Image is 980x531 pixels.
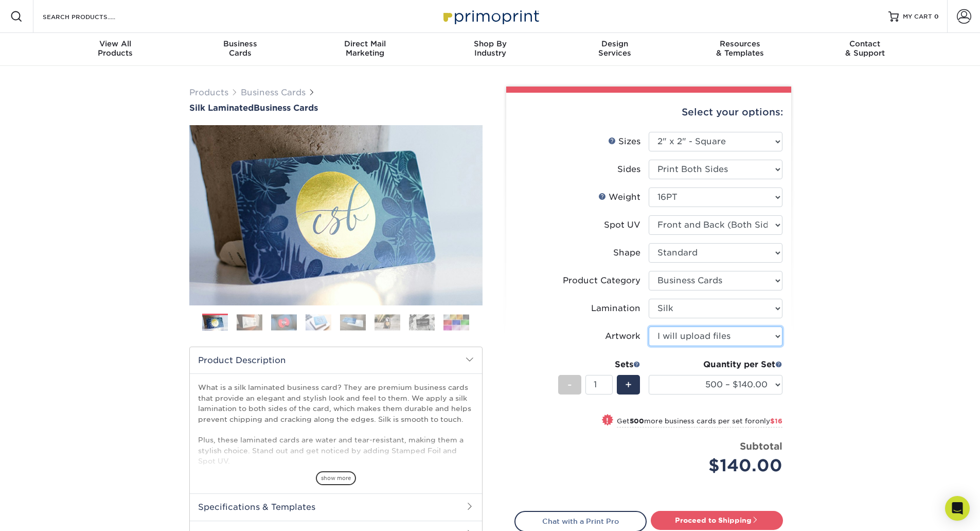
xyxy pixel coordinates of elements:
[625,377,632,392] span: +
[740,440,782,452] strong: Subtotal
[803,33,928,66] a: Contact& Support
[605,330,640,342] div: Artwork
[177,33,302,66] a: BusinessCards
[553,39,678,58] div: Services
[202,310,228,336] img: Business Cards 01
[241,88,306,97] a: Business Cards
[604,219,640,231] div: Spot UV
[678,39,803,58] div: & Templates
[302,39,427,48] span: Direct Mail
[190,347,482,373] h2: Product Description
[189,103,483,113] h1: Business Cards
[678,33,803,66] a: Resources& Templates
[316,471,356,485] span: show more
[651,511,783,529] a: Proceed to Shipping
[678,39,803,48] span: Resources
[302,33,427,66] a: Direct MailMarketing
[606,415,609,426] span: !
[617,417,782,427] small: Get more business cards per set for
[189,103,254,113] span: Silk Laminated
[803,39,928,48] span: Contact
[409,314,435,330] img: Business Cards 07
[237,314,262,330] img: Business Cards 02
[190,493,482,520] h2: Specifications & Templates
[177,39,302,58] div: Cards
[656,453,782,478] div: $140.00
[608,135,640,148] div: Sizes
[189,68,483,362] img: Silk Laminated 01
[53,33,178,66] a: View AllProducts
[755,417,782,425] span: only
[42,10,142,23] input: SEARCH PRODUCTS.....
[598,191,640,203] div: Weight
[770,417,782,425] span: $16
[271,314,297,330] img: Business Cards 03
[177,39,302,48] span: Business
[563,275,640,287] div: Product Category
[443,314,469,330] img: Business Cards 08
[189,88,228,97] a: Products
[427,39,553,48] span: Shop By
[340,314,366,330] img: Business Cards 05
[617,163,640,176] div: Sides
[375,314,400,330] img: Business Cards 06
[306,314,331,330] img: Business Cards 04
[591,302,640,315] div: Lamination
[427,39,553,58] div: Industry
[613,247,640,259] div: Shape
[53,39,178,58] div: Products
[53,39,178,48] span: View All
[553,33,678,66] a: DesignServices
[427,33,553,66] a: Shop ByIndustry
[514,93,783,132] div: Select your options:
[553,39,678,48] span: Design
[803,39,928,58] div: & Support
[558,358,640,371] div: Sets
[903,12,932,21] span: MY CART
[630,417,644,425] strong: 500
[302,39,427,58] div: Marketing
[567,377,572,392] span: -
[439,5,542,27] img: Primoprint
[934,13,939,20] span: 0
[649,358,782,371] div: Quantity per Set
[945,496,970,521] div: Open Intercom Messenger
[189,103,483,113] a: Silk LaminatedBusiness Cards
